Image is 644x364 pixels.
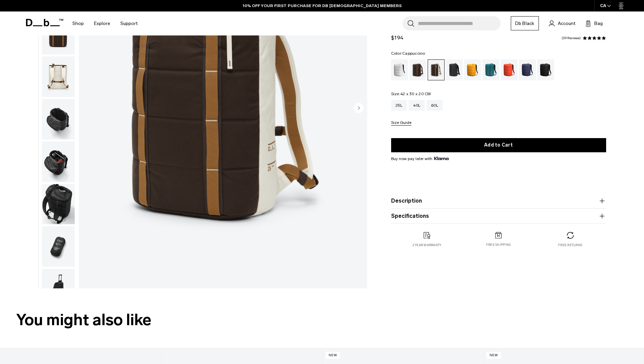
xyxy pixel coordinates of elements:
a: 40L [409,100,425,111]
button: Roamer Duffel Pack 25L Cappuccino [42,99,75,140]
button: Specifications [391,212,606,220]
img: Roamer Duffel Pack 25L Cappuccino [42,99,75,139]
a: Explore [94,11,110,35]
a: Midnight Teal [482,59,499,80]
h2: You might also like [16,308,628,332]
button: Bag [586,19,603,27]
span: Bag [594,20,603,27]
a: 25L [391,100,407,111]
a: 39 reviews [562,36,581,40]
a: Support [120,11,138,35]
span: Account [558,20,575,27]
a: Espresso [409,59,426,80]
legend: Color: [391,51,425,55]
a: Cappuccino [428,59,445,80]
legend: Size: [391,92,431,96]
p: 2 year warranty [412,243,442,248]
img: Roamer Duffel Pack 25L Cappuccino [42,141,75,182]
a: Blue Hour [519,59,536,80]
a: 60L [427,100,443,111]
button: Roamer Duffel Pack 25L Cappuccino [42,226,75,267]
button: Add to Cart [391,138,606,152]
a: Shop [72,11,84,35]
button: Roamer Duffel Pack 25L Cappuccino [42,184,75,225]
img: Roamer Duffel Pack 25L Cappuccino [42,269,75,309]
a: White Out [391,59,408,80]
button: Size Guide [391,121,411,126]
a: 10% OFF YOUR FIRST PURCHASE FOR DB [DEMOGRAPHIC_DATA] MEMBERS [243,3,402,9]
button: Roamer Duffel Pack 25L Cappuccino [42,268,75,310]
a: Account [549,19,575,27]
p: New [486,352,501,359]
a: Black Out [537,59,554,80]
a: Falu Red [501,59,518,80]
img: Roamer Duffel Pack 25L Cappuccino [42,56,75,97]
span: 42 x 30 x 20 CM [400,92,431,96]
button: Roamer Duffel Pack 25L Cappuccino [42,56,75,97]
p: New [326,352,340,359]
a: Db Black [511,16,539,30]
button: Description [391,197,606,205]
span: Cappuccino [402,51,425,56]
img: Roamer Duffel Pack 25L Cappuccino [42,184,75,225]
span: $194 [391,34,403,41]
p: Free returns [558,243,582,248]
button: Next slide [354,103,364,114]
a: Parhelion Orange [464,59,481,80]
a: Reflective Black [446,59,463,80]
button: Roamer Duffel Pack 25L Cappuccino [42,141,75,182]
img: {"height" => 20, "alt" => "Klarna"} [434,157,449,160]
img: Roamer Duffel Pack 25L Cappuccino [42,226,75,267]
nav: Main Navigation [67,11,143,35]
p: Free shipping [486,242,511,247]
span: Buy now pay later with [391,156,449,162]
